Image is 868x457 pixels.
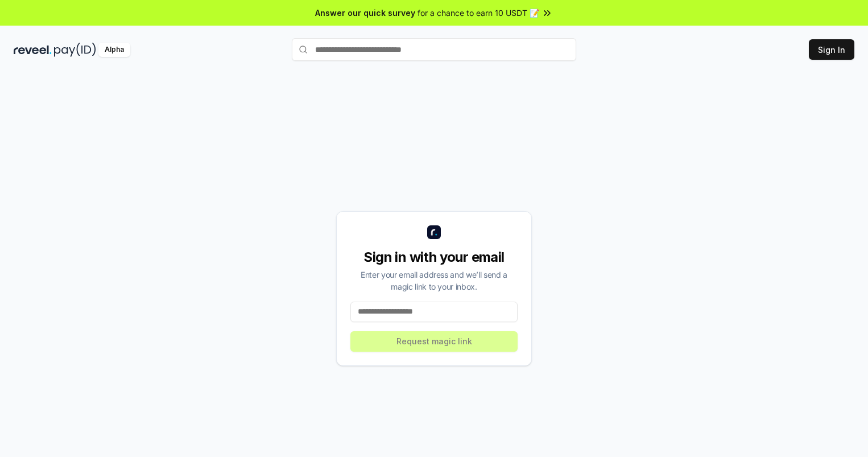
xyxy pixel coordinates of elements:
span: for a chance to earn 10 USDT 📝 [418,7,539,19]
img: pay_id [54,43,96,57]
span: Answer our quick survey [315,7,415,19]
div: Sign in with your email [350,248,518,266]
img: reveel_dark [14,43,52,57]
button: Sign In [809,39,854,60]
div: Alpha [98,43,130,57]
img: logo_small [427,225,441,239]
div: Enter your email address and we’ll send a magic link to your inbox. [350,269,518,293]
